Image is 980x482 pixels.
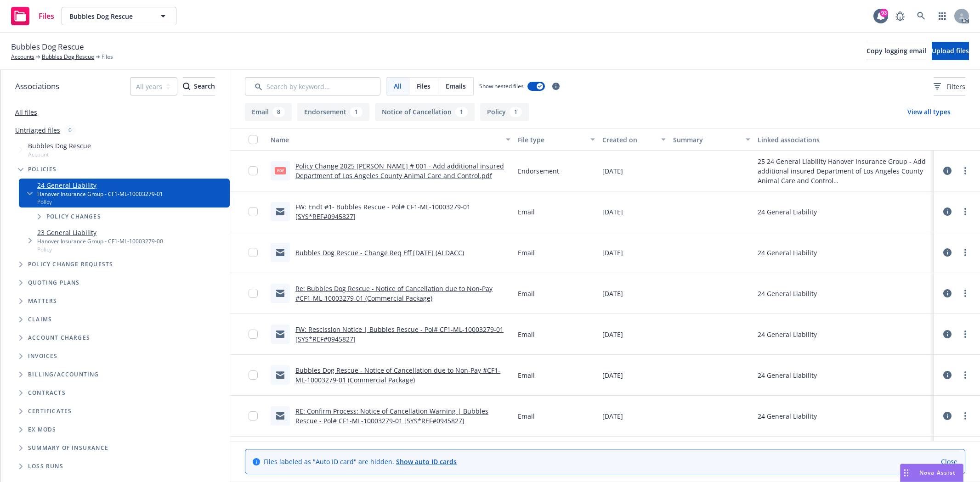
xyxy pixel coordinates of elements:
[960,410,971,421] a: more
[758,135,930,145] div: Linked associations
[183,77,215,95] button: SearchSearch
[11,41,84,53] span: Bubbles Dog Rescue
[37,237,163,245] div: Hanover Insurance Group - CF1-ML-10003279-00
[0,139,230,365] div: Tree Example
[941,457,957,466] a: Close
[514,129,599,151] button: File type
[758,207,817,217] div: 24 General Liability
[245,103,292,121] button: Email
[602,248,623,258] span: [DATE]
[932,46,969,55] span: Upload files
[15,80,59,92] span: Associations
[39,12,54,20] span: Files
[64,125,76,135] div: 0
[417,81,431,91] span: Files
[295,325,504,343] a: FW: Rescission Notice | Bubbles Rescue - Pol# CF1-ML-10003279-01 [SYS*REF#0945827]
[880,9,888,17] div: 93
[295,162,504,180] a: Policy Change 2025 [PERSON_NAME] # 001 - Add additional insured Department of Los Angeles County ...
[867,42,926,60] button: Copy logging email
[249,330,258,339] input: Toggle Row Selected
[602,330,623,339] span: [DATE]
[602,370,623,380] span: [DATE]
[28,317,52,322] span: Claims
[28,262,113,267] span: Policy change requests
[960,247,971,258] a: more
[275,167,286,174] span: pdf
[295,284,493,303] a: Re: Bubbles Dog Rescue - Notice of Cancellation due to Non-Pay #CF1-ML-10003279-01 (Commercial Pa...
[28,280,80,286] span: Quoting plans
[932,42,969,60] button: Upload files
[396,457,457,466] a: Show auto ID cards
[295,248,464,257] a: Bubbles Dog Rescue - Change Req Eff [DATE] (AI DACC)
[28,390,66,396] span: Contracts
[446,81,466,91] span: Emails
[245,77,380,95] input: Search by keyword...
[754,129,934,151] button: Linked associations
[900,464,963,482] button: Nova Assist
[28,464,63,469] span: Loss Runs
[946,82,965,91] span: Filters
[28,335,90,341] span: Account charges
[28,445,108,451] span: Summary of insurance
[37,190,163,198] div: Hanover Insurance Group - CF1-ML-10003279-01
[758,157,930,185] div: 25 24 General Liability Hanover Insurance Group - Add additional insured Department of Los Angele...
[455,107,468,117] div: 1
[758,289,817,298] div: 24 General Liability
[960,206,971,217] a: more
[37,180,163,190] a: 24 General Liability
[102,53,113,61] span: Files
[15,108,37,117] a: All files
[183,83,190,90] svg: Search
[669,129,754,151] button: Summary
[249,207,258,216] input: Toggle Row Selected
[249,411,258,420] input: Toggle Row Selected
[518,135,585,145] div: File type
[960,370,971,381] a: more
[960,288,971,299] a: more
[271,135,500,145] div: Name
[249,248,258,257] input: Toggle Row Selected
[912,7,930,25] a: Search
[893,103,965,121] button: View all types
[295,202,470,221] a: FW: Endt #1- Bubbles Rescue - Pol# CF1-ML-10003279-01 [SYS*REF#0945827]
[933,7,952,25] a: Switch app
[249,135,258,144] input: Select all
[249,289,258,298] input: Toggle Row Selected
[510,107,522,117] div: 1
[934,77,965,95] button: Filters
[758,370,817,380] div: 24 General Liability
[7,3,58,29] a: Files
[62,7,176,25] button: Bubbles Dog Rescue
[758,411,817,421] div: 24 General Liability
[272,107,285,117] div: 8
[518,207,535,217] span: Email
[518,166,559,176] span: Endorsement
[28,298,57,304] span: Matters
[758,248,817,258] div: 24 General Liability
[28,427,56,432] span: Ex Mods
[602,207,623,217] span: [DATE]
[602,166,623,176] span: [DATE]
[901,464,912,482] div: Drag to move
[28,353,58,359] span: Invoices
[183,78,215,95] div: Search
[37,228,163,237] a: 23 General Liability
[11,53,34,61] a: Accounts
[28,167,57,172] span: Policies
[249,370,258,380] input: Toggle Row Selected
[599,129,669,151] button: Created on
[295,366,500,384] a: Bubbles Dog Rescue - Notice of Cancellation due to Non-Pay #CF1-ML-10003279-01 (Commercial Package)
[28,409,72,414] span: Certificates
[891,7,909,25] a: Report a Bug
[934,82,965,91] span: Filters
[479,82,524,90] span: Show nested files
[602,135,656,145] div: Created on
[69,11,149,21] span: Bubbles Dog Rescue
[394,81,402,91] span: All
[28,151,91,158] span: Account
[37,246,163,253] span: Policy
[518,248,535,258] span: Email
[919,469,956,476] span: Nova Assist
[518,289,535,298] span: Email
[295,407,488,425] a: RE: Confirm Process: Notice of Cancellation Warning | Bubbles Rescue - Pol# CF1-ML-10003279-01 [S...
